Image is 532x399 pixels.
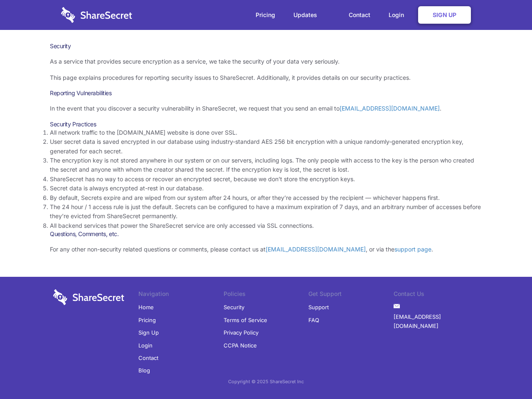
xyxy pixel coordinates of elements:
[138,301,154,313] a: Home
[394,289,479,301] li: Contact Us
[50,121,482,128] h3: Security Practices
[138,339,153,352] a: Login
[266,246,366,253] a: [EMAIL_ADDRESS][DOMAIN_NAME]
[50,73,482,82] p: This page explains procedures for reporting security issues to ShareSecret. Additionally, it prov...
[50,57,482,66] p: As a service that provides secure encryption as a service, we take the security of your data very...
[50,221,482,230] li: All backend services that power the ShareSecret service are only accessed via SSL connections.
[308,289,394,301] li: Get Support
[138,314,156,326] a: Pricing
[50,245,482,254] p: For any other non-security related questions or comments, please contact us at , or via the .
[138,364,150,377] a: Blog
[50,104,482,113] p: In the event that you discover a security vulnerability in ShareSecret, we request that you send ...
[50,184,482,193] li: Secret data is always encrypted at-rest in our database.
[380,2,416,28] a: Login
[308,314,319,326] a: FAQ
[50,230,482,238] h3: Questions, Comments, etc.
[50,128,482,137] li: All network traffic to the [DOMAIN_NAME] website is done over SSL.
[50,156,482,175] li: The encryption key is not stored anywhere in our system or on our servers, including logs. The on...
[247,2,283,28] a: Pricing
[50,202,482,221] li: The 24 hour / 1 access rule is just the default. Secrets can be configured to have a maximum expi...
[50,137,482,156] li: User secret data is saved encrypted in our database using industry-standard AES 256 bit encryptio...
[340,2,379,28] a: Contact
[224,289,309,301] li: Policies
[340,105,440,112] a: [EMAIL_ADDRESS][DOMAIN_NAME]
[224,314,267,326] a: Terms of Service
[308,301,329,313] a: Support
[50,42,482,50] h1: Security
[53,289,124,305] img: logo-wordmark-white-trans-d4663122ce5f474addd5e946df7df03e33cb6a1c49d2221995e7729f52c070b2.svg
[224,339,257,352] a: CCPA Notice
[224,326,259,339] a: Privacy Policy
[50,175,482,184] li: ShareSecret has no way to access or recover an encrypted secret, because we don’t store the encry...
[61,7,132,23] img: logo-wordmark-white-trans-d4663122ce5f474addd5e946df7df03e33cb6a1c49d2221995e7729f52c070b2.svg
[394,246,431,253] a: support page
[394,310,479,332] a: [EMAIL_ADDRESS][DOMAIN_NAME]
[50,89,482,97] h3: Reporting Vulnerabilities
[50,193,482,202] li: By default, Secrets expire and are wiped from our system after 24 hours, or after they’re accesse...
[138,326,159,339] a: Sign Up
[418,6,471,24] a: Sign Up
[224,301,244,313] a: Security
[138,352,158,364] a: Contact
[138,289,224,301] li: Navigation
